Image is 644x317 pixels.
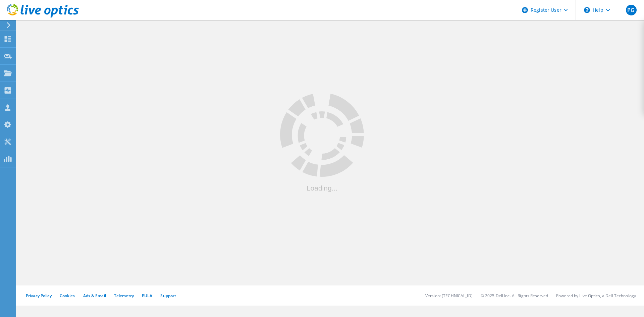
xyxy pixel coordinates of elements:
[481,293,548,299] li: © 2025 Dell Inc. All Rights Reserved
[142,293,152,299] a: EULA
[114,293,134,299] a: Telemetry
[627,7,635,13] span: PG
[425,293,473,299] li: Version: [TECHNICAL_ID]
[584,7,590,13] svg: \n
[280,184,364,192] div: Loading...
[60,293,75,299] a: Cookies
[83,293,106,299] a: Ads & Email
[7,14,79,19] a: Live Optics Dashboard
[556,293,636,299] li: Powered by Live Optics, a Dell Technology
[160,293,176,299] a: Support
[26,293,52,299] a: Privacy Policy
